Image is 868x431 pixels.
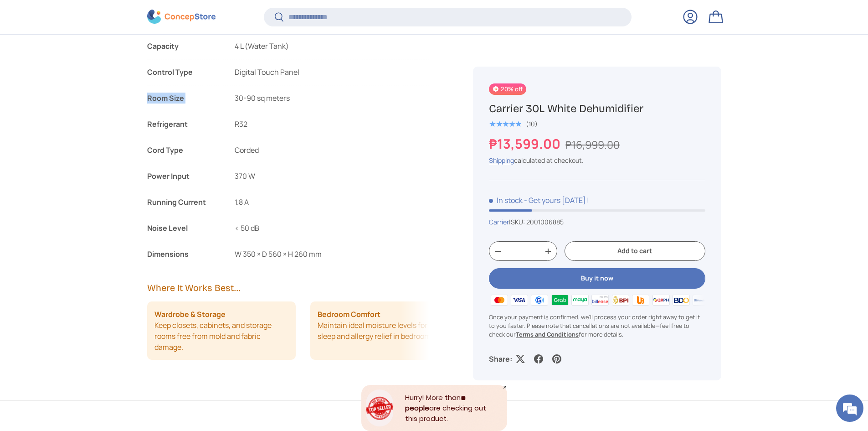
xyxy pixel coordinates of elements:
s: ₱16,999.00 [565,137,620,152]
p: - Get yours [DATE]! [524,195,588,205]
div: Close [503,385,507,389]
img: ubp [631,293,651,307]
p: Once your payment is confirmed, we'll process your order right away to get it to you faster. Plea... [489,313,705,339]
span: 370 W [235,171,255,181]
div: 5.0 out of 5.0 stars [489,120,521,128]
span: 20% off [489,83,526,95]
span: Corded [235,145,259,155]
div: (10) [526,120,538,127]
a: Carrier [489,218,509,226]
strong: Wardrobe & Storage [154,309,226,320]
div: calculated at checkout. [489,156,705,165]
div: Leave a message [47,51,153,63]
textarea: Type your message and click 'Submit' [5,249,174,281]
div: Running Current [147,197,220,208]
span: 1.8 A [235,197,249,207]
li: R32 [147,119,430,130]
a: Shipping [489,156,514,165]
span: W 350 × D 560 × H 260 mm [235,249,322,259]
span: | [509,218,564,226]
a: 5.0 out of 5.0 stars (10) [489,118,538,128]
div: Capacity [147,41,220,52]
img: gcash [529,293,550,307]
div: Cord Type [147,145,220,156]
img: billease [590,293,610,307]
img: ConcepStore [147,10,216,24]
span: 2001006885 [526,218,564,226]
button: Buy it now [489,268,705,289]
li: 30-90 sq meters [147,93,430,111]
div: Dimensions [147,249,220,260]
div: Minimize live chat window [149,5,171,26]
button: Add to cart [565,242,705,261]
strong: Bedroom Comfort [318,309,380,320]
li: Maintain ideal moisture levels for better sleep and allergy relief in bedrooms. [310,301,459,360]
span: In stock [489,195,523,205]
strong: ₱13,599.00 [489,135,563,153]
img: bdo [671,293,691,307]
span: Digital Touch Panel [235,67,299,77]
span: 4 L (Water Tank) [235,41,289,51]
strong: Refrigerant [147,119,220,130]
strong: Room Size [147,93,220,104]
img: visa [509,293,529,307]
em: Submit [134,281,165,293]
span: We are offline. Please leave us a message. [19,115,159,207]
span: ★★★★★ [489,119,521,129]
a: Terms and Conditions [516,330,579,338]
div: Noise Level [147,223,220,234]
img: grabpay [550,293,570,307]
h2: Where It Works Best... [147,281,430,294]
span: SKU: [511,218,525,226]
p: Share: [489,353,512,364]
img: maya [570,293,590,307]
img: metrobank [691,293,711,307]
div: Power Input [147,171,220,182]
div: Control Type [147,67,220,78]
img: qrph [651,293,671,307]
h1: Carrier 30L White Dehumidifier [489,102,705,116]
li: Keep closets, cabinets, and storage rooms free from mold and fabric damage. [147,301,296,360]
span: < 50 dB [235,223,259,233]
img: bpi [611,293,631,307]
img: master [489,293,509,307]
